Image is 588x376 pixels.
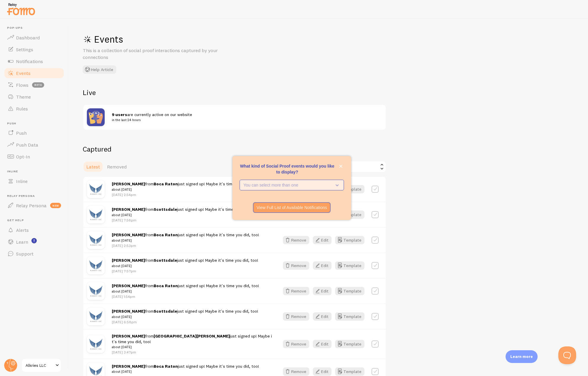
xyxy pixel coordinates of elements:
img: alkries.com [87,308,105,325]
small: about [DATE] [112,344,272,350]
a: Edit [313,287,335,295]
p: [DATE] 7:58pm [112,218,258,223]
img: alkries.com [87,206,105,224]
span: from just signed up! Maybe it's time you did, too! [112,181,259,192]
img: pageviews.png [87,108,105,126]
p: What kind of Social Proof events would you like to display? [240,163,344,175]
button: Remove [283,312,309,321]
a: Theme [4,91,65,103]
span: from just signed up! Maybe it's time you did, too! [112,258,258,269]
small: about [DATE] [112,238,259,243]
span: Opt-In [16,154,30,160]
span: Learn [16,239,28,245]
span: Events [16,70,31,76]
span: from just signed up! Maybe it's time you did, too! [112,283,259,294]
a: Edit [313,367,335,376]
img: alkries.com [87,231,105,249]
a: Template [335,312,364,321]
a: Relay Persona new [4,200,65,211]
a: Alkries LLC [21,358,61,372]
button: Edit [313,340,332,348]
span: Rules [16,106,28,112]
span: Inline [7,170,65,173]
strong: Boca Raton [154,181,178,187]
strong: [PERSON_NAME] [112,181,145,187]
span: Settings [16,46,33,52]
small: about [DATE] [112,263,258,269]
img: alkries.com [87,335,105,353]
button: Remove [283,287,309,295]
p: You can select more than one [243,182,332,188]
span: Relay Persona [16,203,47,208]
strong: [PERSON_NAME] [112,308,145,314]
span: beta [32,82,44,88]
button: Remove [283,236,309,244]
span: Push [16,130,27,136]
span: Latest [86,164,100,170]
span: from just signed up! Maybe it's time you did, too! [112,308,258,319]
img: alkries.com [87,282,105,300]
strong: Boca Raton [154,232,178,237]
a: Inline [4,175,65,187]
img: alkries.com [87,257,105,274]
strong: Scottsdale [154,308,177,314]
span: from just signed up! Maybe it's time you did, too! [112,207,258,218]
button: You can select more than one [240,180,344,190]
span: Alkries LLC [26,362,54,369]
button: Remove [283,367,309,376]
strong: Scottsdale [154,258,177,263]
a: Latest [83,161,103,173]
button: Edit [313,287,332,295]
a: Events [4,67,65,79]
span: Alerts [16,227,29,233]
a: Notifications [4,55,65,67]
a: Template [335,287,364,295]
a: Template [335,367,364,376]
button: Template [335,236,364,244]
span: Removed [107,164,127,170]
span: Theme [16,94,31,100]
button: View Full List of Available Notifications [253,202,331,213]
button: Remove [283,261,309,270]
a: Push [4,127,65,139]
a: Support [4,248,65,260]
div: What kind of Social Proof events would you like to display? [232,156,351,220]
span: Notifications [16,58,43,64]
span: Push Data [16,142,38,148]
strong: 9 users [112,112,127,117]
div: Learn more [506,350,538,363]
button: Edit [313,367,332,376]
p: [DATE] 3:47pm [112,350,272,355]
p: View Full List of Available Notifications [256,205,327,211]
small: about [DATE] [112,187,259,192]
p: This is a collection of social proof interactions captured by your connections [83,47,225,61]
a: Opt-In [4,151,65,163]
small: about [DATE] [112,369,259,374]
p: Learn more [510,354,533,359]
span: from just signed up! Maybe it's time you did, too! [112,232,259,243]
img: alkries.com [87,180,105,198]
span: Get Help [7,218,65,222]
button: Edit [313,236,332,244]
a: Alerts [4,224,65,236]
h1: Events [83,33,261,45]
p: [DATE] 7:57pm [112,269,258,274]
strong: [PERSON_NAME] [112,232,145,237]
span: are currently active on our website [112,112,375,123]
button: Template [335,261,364,270]
span: Push [7,122,65,126]
iframe: Help Scout Beacon - Open [558,346,576,364]
a: Learn [4,236,65,248]
strong: [PERSON_NAME] [112,283,145,288]
span: Relay Persona [7,194,65,198]
button: Edit [313,312,332,321]
p: [DATE] 6:58pm [112,319,258,324]
strong: [GEOGRAPHIC_DATA][PERSON_NAME] [154,333,230,339]
small: about [DATE] [112,212,258,218]
button: Edit [313,261,332,270]
span: Support [16,251,34,257]
span: Inline [16,178,28,184]
a: Rules [4,103,65,115]
p: [DATE] 2:53pm [112,243,259,248]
